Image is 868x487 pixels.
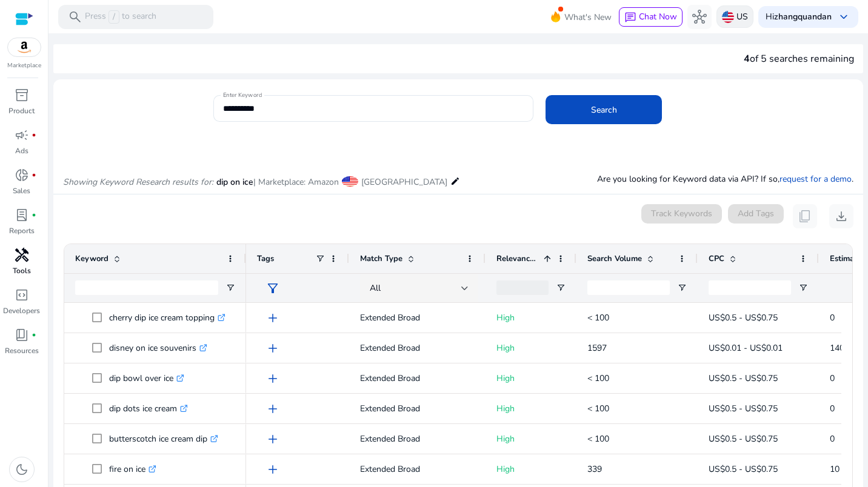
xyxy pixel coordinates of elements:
[798,283,808,293] button: Open Filter Menu
[15,128,29,142] span: campaign
[361,176,447,188] span: [GEOGRAPHIC_DATA]
[265,341,280,356] span: add
[13,265,31,276] p: Tools
[360,457,475,482] p: Extended Broad
[830,463,840,475] span: 10
[109,426,218,451] p: butterscotch ice cream dip
[75,253,109,264] span: Keyword
[223,91,262,99] mat-label: Enter Keyword
[780,173,852,185] a: request for a demo
[587,373,609,384] span: < 100
[496,253,539,264] span: Relevance Score
[109,10,119,24] span: /
[619,7,683,27] button: chatChat Now
[709,373,778,384] span: US$0.5 - US$0.75
[225,283,235,293] button: Open Filter Menu
[709,463,778,475] span: US$0.5 - US$0.75
[109,396,188,421] p: dip dots ice cream
[830,342,844,354] span: 140
[370,282,381,294] span: All
[253,176,339,188] span: | Marketplace: Amazon
[829,204,853,228] button: download
[709,403,778,414] span: US$0.5 - US$0.75
[7,61,41,70] p: Marketplace
[587,253,642,264] span: Search Volume
[360,336,475,360] p: Extended Broad
[836,10,851,24] span: keyboard_arrow_down
[109,366,184,391] p: dip bowl over ice
[109,457,156,482] p: fire on ice
[450,174,460,188] mat-icon: edit
[265,311,280,325] span: add
[85,10,156,24] p: Press to search
[736,6,748,27] p: US
[13,185,30,196] p: Sales
[5,345,39,356] p: Resources
[709,253,724,264] span: CPC
[709,433,778,445] span: US$0.5 - US$0.75
[496,305,566,330] p: High
[15,288,29,302] span: code_blocks
[265,462,280,477] span: add
[32,173,36,177] span: fiber_manual_record
[687,5,712,29] button: hub
[624,12,636,24] span: chat
[360,253,402,264] span: Match Type
[591,104,617,116] span: Search
[556,283,566,293] button: Open Filter Menu
[360,426,475,451] p: Extended Broad
[587,403,609,414] span: < 100
[774,11,832,22] b: zhangquandan
[766,13,832,21] p: Hi
[496,366,566,391] p: High
[68,10,82,24] span: search
[9,225,35,236] p: Reports
[360,366,475,391] p: Extended Broad
[587,463,602,475] span: 339
[709,312,778,323] span: US$0.5 - US$0.75
[15,248,29,262] span: handyman
[15,145,28,156] p: Ads
[15,462,29,477] span: dark_mode
[830,403,835,414] span: 0
[830,373,835,384] span: 0
[564,7,612,28] span: What's New
[360,396,475,421] p: Extended Broad
[109,305,225,330] p: cherry dip ice cream topping
[677,283,687,293] button: Open Filter Menu
[32,133,36,137] span: fiber_manual_record
[744,52,750,65] span: 4
[257,253,274,264] span: Tags
[360,305,475,330] p: Extended Broad
[15,88,29,102] span: inventory_2
[744,51,854,66] div: of 5 searches remaining
[15,168,29,182] span: donut_small
[722,11,734,23] img: us.svg
[15,328,29,342] span: book_4
[3,305,40,316] p: Developers
[587,280,670,295] input: Search Volume Filter Input
[265,432,280,446] span: add
[587,312,609,323] span: < 100
[32,213,36,217] span: fiber_manual_record
[496,396,566,421] p: High
[587,342,607,354] span: 1597
[8,105,35,116] p: Product
[265,281,280,296] span: filter_alt
[709,280,791,295] input: CPC Filter Input
[32,333,36,337] span: fiber_manual_record
[75,280,218,295] input: Keyword Filter Input
[639,11,677,22] span: Chat Now
[109,336,207,360] p: disney on ice souvenirs
[265,402,280,416] span: add
[265,371,280,386] span: add
[496,457,566,482] p: High
[496,426,566,451] p: High
[709,342,783,354] span: US$0.01 - US$0.01
[834,209,849,224] span: download
[597,173,853,185] p: Are you looking for Keyword data via API? If so, .
[830,312,835,323] span: 0
[216,176,253,188] span: dip on ice
[63,176,213,188] i: Showing Keyword Research results for:
[496,336,566,360] p: High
